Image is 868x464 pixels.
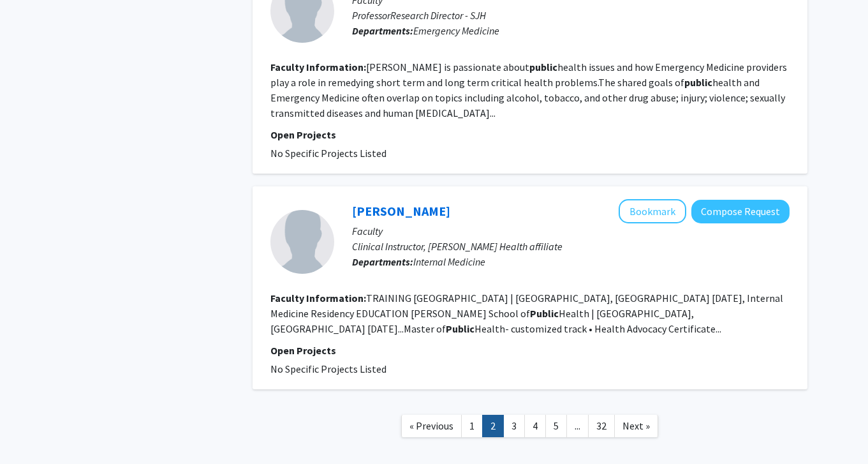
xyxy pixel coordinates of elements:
[352,255,413,268] b: Departments:
[446,322,474,335] b: Public
[530,307,559,320] b: Public
[401,415,462,437] a: Previous
[413,255,485,268] span: Internal Medicine
[461,415,483,437] a: 1
[684,76,712,89] b: public
[270,292,783,335] fg-read-more: TRAINING [GEOGRAPHIC_DATA] | [GEOGRAPHIC_DATA], [GEOGRAPHIC_DATA] [DATE], Internal Medicine Resid...
[622,419,650,432] span: Next »
[10,407,54,454] iframe: Chat
[270,292,366,304] b: Faculty Information:
[529,61,557,73] b: public
[352,203,450,219] a: [PERSON_NAME]
[545,415,567,437] a: 5
[588,415,615,437] a: 32
[352,239,790,254] p: Clinical Instructor, [PERSON_NAME] Health affiliate
[614,415,658,437] a: Next
[352,8,790,23] p: ProfessorResearch Director - SJH
[575,419,580,432] span: ...
[270,127,790,142] p: Open Projects
[270,343,790,358] p: Open Projects
[270,61,787,119] fg-read-more: [PERSON_NAME] is passionate about health issues and how Emergency Medicine providers play a role ...
[352,223,790,239] p: Faculty
[253,402,807,454] nav: Page navigation
[482,415,504,437] a: 2
[619,199,686,223] button: Add Alaa Diab to Bookmarks
[352,24,413,37] b: Departments:
[524,415,546,437] a: 4
[270,147,386,160] span: No Specific Projects Listed
[691,200,790,223] button: Compose Request to Alaa Diab
[270,363,386,375] span: No Specific Projects Listed
[503,415,525,437] a: 3
[270,61,366,73] b: Faculty Information:
[413,24,499,37] span: Emergency Medicine
[409,419,453,432] span: « Previous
